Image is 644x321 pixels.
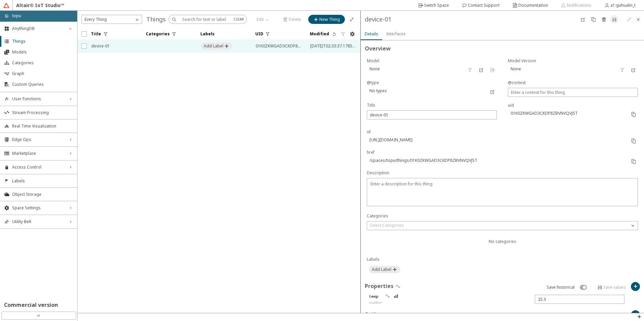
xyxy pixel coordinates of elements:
[12,96,65,102] span: User Functions
[12,123,73,129] span: Real Time Visualization
[465,65,475,74] unity-button: Filter by current thing's model
[12,26,65,31] span: AnythingDB
[12,13,21,19] p: topu
[488,87,497,96] unity-button: Edit @type
[578,15,587,24] unity-button: Edit Schema
[369,293,383,299] unity-typography: temp
[12,178,73,184] span: Labels
[12,165,65,170] span: Access Control
[599,15,608,24] unity-button: Delete
[12,71,73,76] span: Graph
[488,65,497,74] unity-button: Go to model details
[12,219,65,224] span: Utility Belt
[477,65,486,74] unity-button: Edit thing model
[610,15,619,24] unity-button: Save
[12,49,73,55] span: Models
[365,282,393,293] unity-typography: Properties
[369,299,383,306] unity-typography: number
[12,192,73,197] span: Object Storage
[12,39,73,44] span: Things
[618,65,627,74] unity-button: Filter by current thing's model version
[365,44,640,55] unity-typography: Overview
[589,15,598,24] unity-button: Clone
[365,310,385,321] unity-typography: Actions
[12,205,65,211] span: Space Settings
[547,284,575,290] p: Save historical
[12,151,65,156] span: Marketplace
[12,110,73,115] span: Stream Processing
[12,82,73,87] span: Custom Queries
[367,256,638,262] unity-typography: Labels
[12,137,65,142] span: Edge Ops
[12,60,73,66] span: Categories
[367,234,638,250] unity-typography: No categories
